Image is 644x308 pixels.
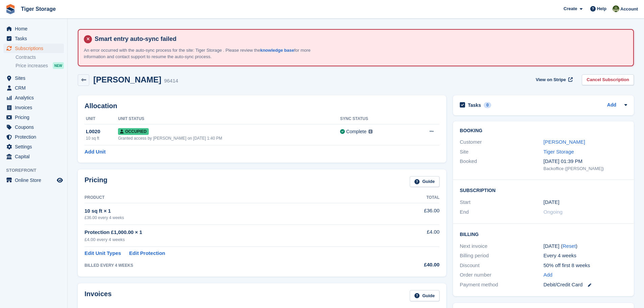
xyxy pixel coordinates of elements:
[3,83,64,93] a: menu
[3,122,64,132] a: menu
[544,198,559,206] time: 2025-07-19 00:00:00 UTC
[85,250,121,257] a: Edit Unit Types
[410,176,439,187] a: Guide
[460,281,543,289] div: Payment method
[118,135,340,141] div: Granted access by [PERSON_NAME] on [DATE] 1:40 PM
[15,113,55,122] span: Pricing
[15,142,55,151] span: Settings
[620,6,638,13] span: Account
[86,135,118,141] div: 10 sq ft
[15,24,55,33] span: Home
[15,34,55,43] span: Tasks
[460,148,543,156] div: Site
[544,262,627,269] div: 50% off first 8 weeks
[85,176,108,187] h2: Pricing
[3,113,64,122] a: menu
[15,132,55,142] span: Protection
[544,252,627,260] div: Every 4 weeks
[6,167,67,174] span: Storefront
[460,198,543,206] div: Start
[15,122,55,132] span: Coupons
[382,192,439,203] th: Total
[460,158,543,172] div: Booked
[460,187,627,193] h2: Subscription
[460,252,543,260] div: Billing period
[85,207,382,215] div: 10 sq ft × 1
[460,262,543,269] div: Discount
[382,203,439,224] td: £36.00
[460,208,543,216] div: End
[544,209,563,215] span: Ongoing
[484,102,492,108] div: 0
[3,34,64,43] a: menu
[85,148,105,156] a: Add Unit
[607,101,616,109] a: Add
[3,132,64,142] a: menu
[85,236,382,243] div: £4.00 every 4 weeks
[84,47,320,60] p: An error occurred with the auto-sync process for the site: Tiger Storage . Please review the for ...
[564,5,577,12] span: Create
[582,74,634,86] a: Cancel Subscription
[613,5,619,12] img: Matthew Ellwood
[92,35,628,43] h4: Smart entry auto-sync failed
[460,231,627,237] h2: Billing
[544,158,627,165] div: [DATE] 01:39 PM
[460,271,543,279] div: Order number
[85,215,382,221] div: £36.00 every 4 weeks
[3,24,64,33] a: menu
[93,75,161,84] h2: [PERSON_NAME]
[3,175,64,185] a: menu
[597,5,606,12] span: Help
[3,142,64,151] a: menu
[18,3,58,15] a: Tiger Storage
[85,102,439,110] h2: Allocation
[16,62,64,69] a: Price increases NEW
[15,93,55,102] span: Analytics
[16,54,64,61] a: Contracts
[346,128,366,135] div: Complete
[15,103,55,112] span: Invoices
[3,103,64,112] a: menu
[410,290,439,301] a: Guide
[3,44,64,53] a: menu
[85,229,382,236] div: Protection £1,000.00 × 1
[544,165,627,172] div: Backoffice ([PERSON_NAME])
[85,192,382,203] th: Product
[15,73,55,83] span: Sites
[118,128,148,135] span: Occupied
[340,114,409,124] th: Sync Status
[460,242,543,250] div: Next invoice
[260,48,294,53] a: knowledge base
[544,149,574,155] a: Tiger Storage
[15,152,55,161] span: Capital
[382,261,439,269] div: £40.00
[164,77,178,85] div: 96414
[53,62,64,69] div: NEW
[368,129,373,134] img: icon-info-grey-7440780725fd019a000dd9b08b2336e03edf1995a4989e88bcd33f0948082b44.svg
[16,63,48,69] span: Price increases
[468,102,481,108] h2: Tasks
[15,44,55,53] span: Subscriptions
[3,152,64,161] a: menu
[533,74,574,86] a: View on Stripe
[85,114,118,124] th: Unit
[544,281,627,289] div: Debit/Credit Card
[56,176,64,184] a: Preview store
[544,271,553,279] a: Add
[382,224,439,246] td: £4.00
[5,4,16,14] img: stora-icon-8386f47178a22dfd0bd8f6a31ec36ba5ce8667c1dd55bd0f319d3a0aa187defe.svg
[85,262,382,268] div: BILLED EVERY 4 WEEKS
[563,243,576,249] a: Reset
[15,175,55,185] span: Online Store
[544,242,627,250] div: [DATE] ( )
[86,128,118,136] div: L0020
[536,76,566,83] span: View on Stripe
[85,290,112,301] h2: Invoices
[460,128,627,134] h2: Booking
[118,114,340,124] th: Unit Status
[15,83,55,93] span: CRM
[544,139,585,145] a: [PERSON_NAME]
[129,250,165,257] a: Edit Protection
[3,93,64,102] a: menu
[3,73,64,83] a: menu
